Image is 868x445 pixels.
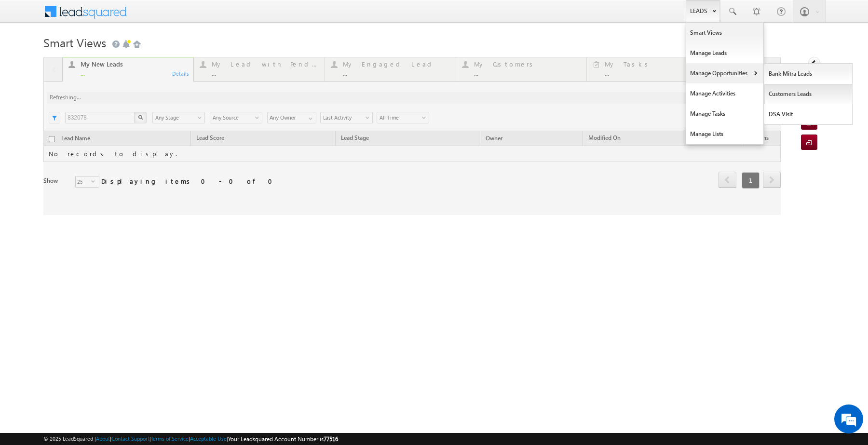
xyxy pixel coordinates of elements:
a: Customers Leads [764,84,853,104]
a: DSA Visit [764,104,853,124]
span: Smart Views [43,35,106,50]
a: Acceptable Use [190,435,227,442]
a: About [96,435,110,442]
span: Your Leadsquared Account Number is [228,435,338,443]
a: Manage Lists [686,124,763,144]
span: 77516 [324,435,338,443]
a: Manage Opportunities [686,63,763,83]
a: Bank Mitra Leads [764,64,853,84]
a: Manage Activities [686,83,763,104]
a: Terms of Service [151,435,189,442]
a: Contact Support [111,435,149,442]
a: Manage Tasks [686,104,763,124]
a: Manage Leads [686,43,763,63]
span: © 2025 LeadSquared | | | | | [43,434,338,444]
a: Smart Views [686,23,763,43]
